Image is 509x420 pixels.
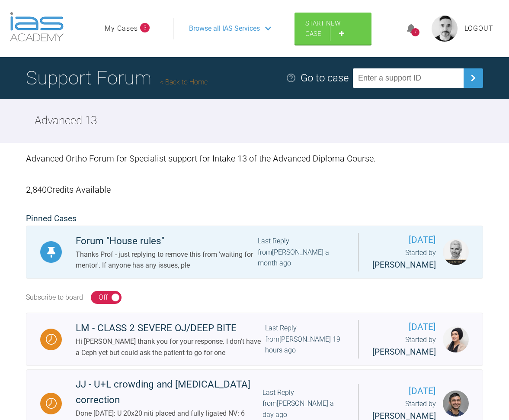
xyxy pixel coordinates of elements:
img: profile.png [432,16,458,42]
img: logo-light.3e3ef733.png [10,12,64,42]
img: Attiya Ahmed [443,326,469,352]
img: help.e70b9f3d.svg [286,73,296,83]
img: Adam Moosa [443,391,469,417]
div: Started by [372,247,436,271]
img: Waiting [46,398,57,409]
div: 2,840 Credits Available [26,174,483,205]
span: [DATE] [372,384,436,398]
span: 3 [140,23,150,32]
span: Browse all IAS Services [189,23,260,34]
h2: Pinned Cases [26,212,483,226]
span: [DATE] [372,233,436,247]
img: Waiting [46,334,57,345]
div: Advanced Ortho Forum for Specialist support for Intake 13 of the Advanced Diploma Course. [26,143,483,174]
div: JJ - U+L crowding and [MEDICAL_DATA] correction [76,377,263,408]
span: [PERSON_NAME] [372,347,436,357]
div: Thanks Prof - just replying to remove this from 'waiting for mentor'. If anyone has any issues, ple [76,249,258,271]
a: Logout [464,23,493,34]
span: Start New Case [305,19,340,38]
img: Pinned [46,247,57,258]
div: Forum "House rules" [76,233,258,249]
div: Subscribe to board [26,292,83,303]
span: [PERSON_NAME] [372,260,436,270]
div: LM - CLASS 2 SEVERE OJ/DEEP BITE [76,320,265,336]
div: Last Reply from [PERSON_NAME] 19 hours ago [265,323,344,356]
span: [DATE] [372,320,436,334]
input: Enter a support ID [353,68,464,88]
h1: Support Forum [26,63,208,93]
div: Last Reply from [PERSON_NAME] a month ago [258,236,344,269]
a: My Cases [105,23,138,34]
div: 7 [411,28,419,36]
a: PinnedForum "House rules"Thanks Prof - just replying to remove this from 'waiting for mentor'. If... [26,226,483,279]
img: Ross Hobson [443,239,469,265]
h2: Advanced 13 [35,112,97,130]
a: Start New Case [295,13,371,45]
a: Back to Home [160,78,208,86]
div: Go to case [301,70,349,86]
div: Started by [372,334,436,359]
img: chevronRight.28bd32b0.svg [466,71,480,85]
a: WaitingLM - CLASS 2 SEVERE OJ/DEEP BITEHi [PERSON_NAME] thank you for your response. I don’t have... [26,313,483,366]
div: Hi [PERSON_NAME] thank you for your response. I don’t have a Ceph yet but could ask the patient t... [76,336,265,358]
div: Off [99,292,108,303]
